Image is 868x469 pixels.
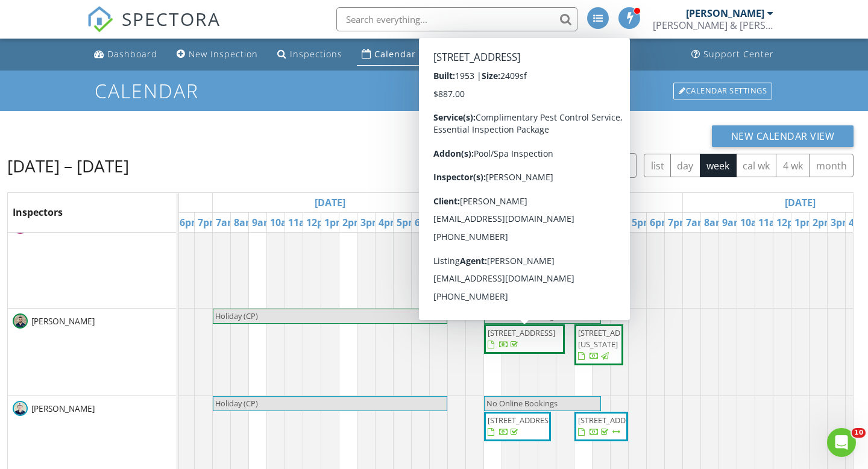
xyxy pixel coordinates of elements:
[412,213,439,232] a: 6pm
[488,415,555,426] span: [STREET_ADDRESS]
[466,213,493,232] a: 8am
[29,315,97,327] span: [PERSON_NAME]
[782,193,819,212] a: Go to July 6, 2025
[13,401,28,416] img: img_3753.jpg
[272,43,347,66] a: Inspections
[577,43,629,66] a: Company Profile
[486,398,558,409] span: No Online Bookings
[672,81,773,101] a: Calendar Settings
[644,154,671,177] button: list
[538,213,571,232] a: 12pm
[556,213,583,232] a: 1pm
[852,428,866,438] span: 10
[670,154,700,177] button: day
[596,48,624,60] div: Profile
[249,213,276,232] a: 9am
[683,213,710,232] a: 7am
[303,213,336,232] a: 12pm
[578,327,646,350] span: [STREET_ADDRESS][US_STATE]
[653,19,773,31] div: Bryan & Bryan Inspections
[357,213,385,232] a: 3pm
[736,154,777,177] button: cal wk
[520,213,553,232] a: 11am
[700,154,737,177] button: week
[231,213,258,232] a: 8am
[611,213,638,232] a: 4pm
[290,48,342,60] div: Inspections
[312,193,348,212] a: Go to July 4, 2025
[712,125,854,147] button: New Calendar View
[687,43,779,66] a: Support Center
[810,213,837,232] a: 2pm
[502,213,535,232] a: 10am
[737,213,770,232] a: 10am
[773,213,806,232] a: 12pm
[574,213,602,232] a: 2pm
[215,398,258,409] span: Holiday (CP)
[609,153,637,178] button: Next
[172,43,263,66] a: New Inspection
[527,48,563,60] div: Settings
[189,48,258,60] div: New Inspection
[357,43,421,66] a: Calendar
[285,213,318,232] a: 11am
[107,48,157,60] div: Dashboard
[89,43,162,66] a: Dashboard
[374,48,416,60] div: Calendar
[448,213,475,232] a: 7am
[776,154,810,177] button: 4 wk
[177,213,204,232] a: 6pm
[827,428,856,457] iframe: Intercom live chat
[673,83,772,99] div: Calendar Settings
[647,213,674,232] a: 6pm
[486,310,558,321] span: No Online Bookings
[267,213,300,232] a: 10am
[703,48,774,60] div: Support Center
[195,213,222,232] a: 7pm
[394,213,421,232] a: 5pm
[547,193,583,212] a: Go to July 5, 2025
[488,327,555,338] span: [STREET_ADDRESS]
[87,16,221,42] a: SPECTORA
[629,213,656,232] a: 5pm
[578,415,646,426] span: [STREET_ADDRESS]
[215,310,258,321] span: Holiday (CP)
[530,154,574,177] button: [DATE]
[755,213,788,232] a: 11am
[339,213,366,232] a: 2pm
[686,7,764,19] div: [PERSON_NAME]
[87,6,113,33] img: The Best Home Inspection Software - Spectora
[13,313,28,329] img: jr_headshot.jpg
[828,213,855,232] a: 3pm
[665,213,692,232] a: 7pm
[376,213,403,232] a: 4pm
[213,213,240,232] a: 7am
[430,213,457,232] a: 7pm
[7,154,129,178] h2: [DATE] – [DATE]
[719,213,746,232] a: 9am
[484,213,511,232] a: 9am
[13,206,63,219] span: Inspectors
[95,80,773,101] h1: Calendar
[448,48,495,60] div: Templates
[430,43,500,66] a: Templates
[321,213,348,232] a: 1pm
[701,213,728,232] a: 8am
[29,403,97,415] span: [PERSON_NAME]
[510,43,568,66] a: Settings
[791,213,819,232] a: 1pm
[336,7,577,31] input: Search everything...
[809,154,854,177] button: month
[122,6,221,31] span: SPECTORA
[581,153,609,178] button: Previous
[593,213,620,232] a: 3pm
